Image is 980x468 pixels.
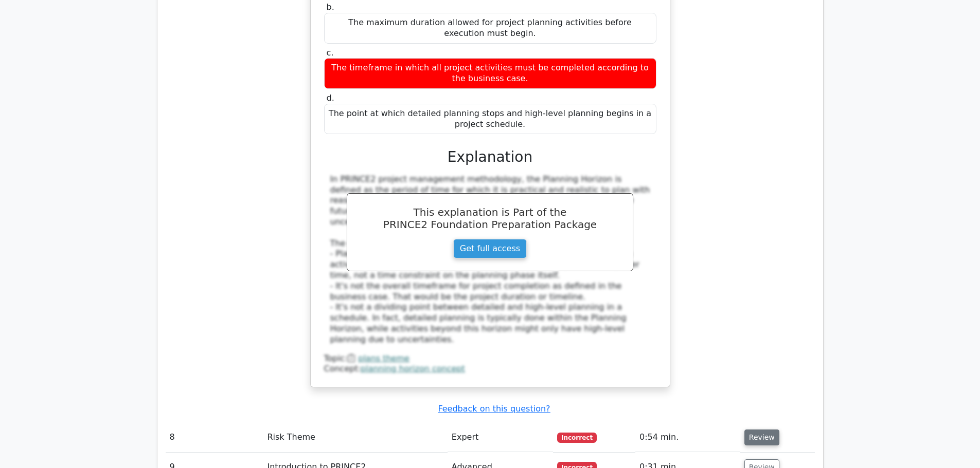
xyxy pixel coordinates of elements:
h3: Explanation [330,148,650,166]
td: 8 [166,423,263,452]
span: b. [327,2,334,12]
td: Risk Theme [263,423,447,452]
a: Get full access [453,239,527,258]
span: Incorrect [557,433,597,443]
div: The timeframe in which all project activities must be completed according to the business case. [324,58,656,89]
div: Concept: [324,364,656,375]
span: d. [327,93,334,103]
div: The maximum duration allowed for project planning activities before execution must begin. [324,13,656,44]
span: c. [327,48,334,58]
button: Review [744,429,779,445]
td: Expert [448,423,553,452]
a: planning horizon concept [361,364,465,373]
div: The point at which detailed planning stops and high-level planning begins in a project schedule. [324,104,656,135]
a: plans theme [358,353,409,363]
div: Topic: [324,353,656,364]
td: 0:54 min. [635,423,740,452]
a: Feedback on this question? [438,404,550,414]
div: In PRINCE2 project management methodology, the Planning Horizon is defined as the period of time ... [330,174,650,345]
